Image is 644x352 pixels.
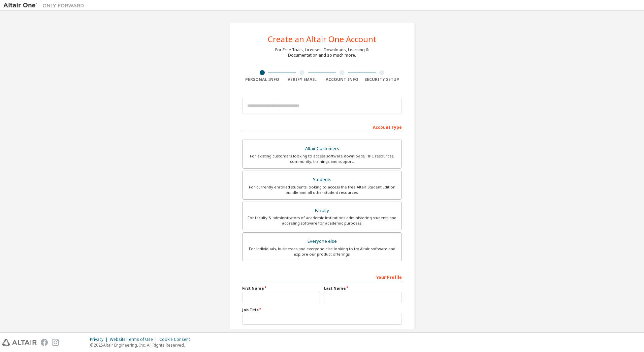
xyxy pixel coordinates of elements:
[282,77,322,82] div: Verify Email
[275,47,369,58] div: For Free Trials, Licenses, Downloads, Learning & Documentation and so much more.
[3,2,88,9] img: Altair One
[362,77,402,82] div: Security Setup
[242,121,402,132] div: Account Type
[242,77,282,82] div: Personal Info
[273,329,329,334] a: End-User License Agreement
[247,206,397,215] div: Faculty
[247,144,397,153] div: Altair Customers
[247,215,397,226] div: For faculty & administrators of academic institutions administering students and accessing softwa...
[324,286,402,291] label: Last Name
[52,339,59,346] img: instagram.svg
[2,339,37,346] img: altair_logo.svg
[90,342,194,348] p: © 2025 Altair Engineering, Inc. All Rights Reserved.
[242,307,402,313] label: Job Title
[242,329,329,334] label: I accept the
[242,271,402,282] div: Your Profile
[247,237,397,246] div: Everyone else
[110,337,159,342] div: Website Terms of Use
[247,175,397,184] div: Students
[247,246,397,257] div: For individuals, businesses and everyone else looking to try Altair software and explore our prod...
[159,337,194,342] div: Cookie Consent
[247,153,397,164] div: For existing customers looking to access software downloads, HPC resources, community, trainings ...
[322,77,362,82] div: Account Info
[268,35,377,43] div: Create an Altair One Account
[247,184,397,195] div: For currently enrolled students looking to access the free Altair Student Edition bundle and all ...
[41,339,48,346] img: facebook.svg
[90,337,110,342] div: Privacy
[242,286,320,291] label: First Name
